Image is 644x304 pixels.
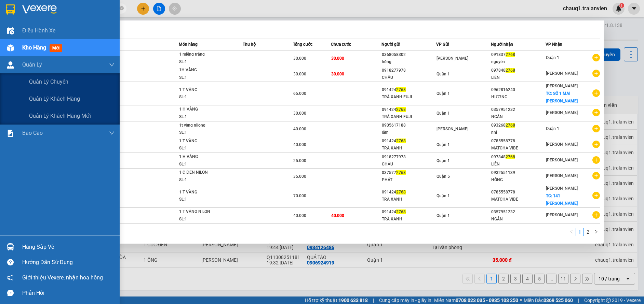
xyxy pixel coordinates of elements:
li: Previous Page [567,228,576,236]
div: 091424 [382,86,436,93]
button: right [592,228,600,236]
div: nguyên [491,58,545,66]
li: 1 [576,228,584,236]
div: nhi [491,129,545,136]
div: 0357951232 [491,106,545,113]
span: Báo cáo [22,129,43,137]
span: Quản lý khách hàng mới [29,112,91,120]
span: close-circle [120,6,124,10]
div: SL: 1 [179,129,230,136]
span: 2768 [506,155,515,159]
div: 1 H VÀNG [179,106,230,113]
span: down [109,62,115,68]
a: 1 [576,228,583,236]
div: 1 H VÀNG [179,153,230,161]
span: plus-circle [592,70,600,77]
span: 30.000 [293,72,306,76]
span: [PERSON_NAME] [546,213,578,217]
div: 0357951232 [491,208,545,216]
span: Quận 1 [437,72,450,76]
span: 2768 [506,52,515,57]
div: TRÀ XANH FUJI [382,113,436,120]
span: Người gửi [381,42,400,47]
div: CHÂU [382,161,436,168]
div: PHÁT [382,176,436,184]
span: 2768 [396,190,406,194]
div: LIÊN [491,161,545,168]
span: Quản Lý [22,60,42,69]
div: 0962816240 [491,86,545,93]
div: SL: 1 [179,58,230,66]
span: Quản lý chuyến [29,77,68,86]
div: 1 C ĐEN NILON [179,169,230,176]
span: Quản lý khách hàng [29,95,80,103]
span: Giới thiệu Vexere, nhận hoa hồng [22,273,103,282]
div: SL: 1 [179,196,230,203]
div: NGÂN [491,216,545,223]
div: 0932551139 [491,169,545,176]
div: 091424 [382,106,436,113]
span: [PERSON_NAME] [546,186,578,191]
span: [PERSON_NAME] [546,173,578,178]
span: 2768 [396,209,406,214]
button: left [567,228,576,236]
div: 037577 [382,169,436,176]
span: close-circle [120,5,124,12]
span: [PERSON_NAME] [546,71,578,76]
div: 1 T VÀNG [179,137,230,145]
span: Thu hộ [243,42,256,47]
li: 2 [584,228,592,236]
img: warehouse-icon [7,61,14,69]
span: 25.000 [293,158,306,163]
span: plus-circle [592,89,600,97]
span: 2768 [506,68,515,73]
div: SL: 1 [179,93,230,101]
span: Quận 1 [437,111,450,116]
span: Món hàng [179,42,198,47]
span: VP Nhận [546,42,562,47]
div: 0785558778 [491,189,545,196]
span: [PERSON_NAME] [437,56,468,61]
div: 0368058302 [382,51,436,58]
span: message [7,290,14,296]
span: question-circle [7,259,14,265]
div: SL: 1 [179,176,230,184]
div: hồng [382,58,436,66]
span: 2768 [396,107,406,112]
div: 1 miếng trắng [179,51,230,58]
div: HỒNG [491,176,545,184]
div: 0905617188 [382,122,436,129]
div: lâm [382,129,436,136]
div: 1H VÀNG [179,67,230,74]
span: 2768 [396,139,406,143]
div: 1t vàng nilong [179,122,230,129]
div: 097848 [491,154,545,161]
div: NGÂN [491,113,545,120]
span: 35.000 [293,174,306,179]
li: Next Page [592,228,600,236]
div: 091837 [491,51,545,58]
div: 093268 [491,122,545,129]
span: left [569,230,574,234]
div: TRÀ XANH [382,216,436,223]
div: Hướng dẫn sử dụng [22,257,115,267]
span: Chưa cước [331,42,351,47]
span: Điều hành xe [22,26,55,35]
a: 2 [584,228,592,236]
div: 1 T VÀNG [179,189,230,196]
span: 40.000 [331,213,344,218]
div: TRÀ XANH FUJI [382,93,436,101]
span: 30.000 [331,56,344,61]
span: Tổng cước [293,42,312,47]
span: plus-circle [592,141,600,148]
span: [PERSON_NAME] [546,84,578,88]
span: Kho hàng [22,44,46,51]
span: 65.000 [293,91,306,96]
span: plus-circle [592,125,600,132]
div: LIÊN [491,74,545,81]
span: [PERSON_NAME] [546,142,578,147]
span: Quận 1 [437,142,450,147]
span: [PERSON_NAME] [437,127,468,131]
div: HƯƠNG [491,93,545,101]
span: plus-circle [592,211,600,219]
